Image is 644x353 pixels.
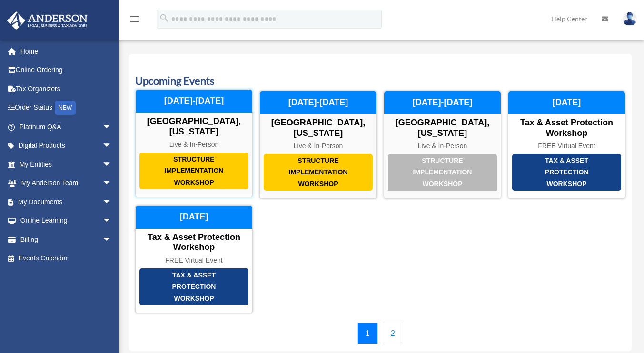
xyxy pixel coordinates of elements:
[159,13,169,23] i: search
[7,42,126,61] a: Home
[136,257,252,265] div: FREE Virtual Event
[7,79,126,98] a: Tax Organizers
[136,90,252,113] div: [DATE]-[DATE]
[129,17,140,25] a: menu
[259,91,377,199] a: Structure Implementation Workshop [GEOGRAPHIC_DATA], [US_STATE] Live & In-Person [DATE]-[DATE]
[7,211,126,230] a: Online Learningarrow_drop_down
[7,230,126,249] a: Billingarrow_drop_down
[102,117,121,137] span: arrow_drop_down
[264,154,373,191] div: Structure Implementation Workshop
[136,206,252,229] div: [DATE]
[102,192,121,212] span: arrow_drop_down
[383,323,403,344] a: 2
[102,211,121,231] span: arrow_drop_down
[7,136,126,155] a: Digital Productsarrow_drop_down
[139,268,248,305] div: Tax & Asset Protection Workshop
[139,153,248,190] div: Structure Implementation Workshop
[4,11,90,30] img: Anderson Advisors Platinum Portal
[7,117,126,136] a: Platinum Q&Aarrow_drop_down
[136,116,252,137] div: [GEOGRAPHIC_DATA], [US_STATE]
[129,13,140,25] i: menu
[136,141,252,149] div: Live & In-Person
[384,142,501,150] div: Live & In-Person
[7,61,126,80] a: Online Ordering
[508,91,625,114] div: [DATE]
[135,91,253,199] a: Structure Implementation Workshop [GEOGRAPHIC_DATA], [US_STATE] Live & In-Person [DATE]-[DATE]
[102,174,121,193] span: arrow_drop_down
[102,136,121,156] span: arrow_drop_down
[260,91,376,114] div: [DATE]-[DATE]
[7,98,126,118] a: Order StatusNEW
[135,74,625,88] h3: Upcoming Events
[7,192,126,211] a: My Documentsarrow_drop_down
[512,154,621,191] div: Tax & Asset Protection Workshop
[508,118,625,138] div: Tax & Asset Protection Workshop
[55,101,76,115] div: NEW
[7,249,121,268] a: Events Calendar
[102,155,121,174] span: arrow_drop_down
[7,155,126,174] a: My Entitiesarrow_drop_down
[135,205,253,313] a: Tax & Asset Protection Workshop Tax & Asset Protection Workshop FREE Virtual Event [DATE]
[102,230,121,249] span: arrow_drop_down
[384,91,501,114] div: [DATE]-[DATE]
[260,142,376,150] div: Live & In-Person
[7,174,126,193] a: My Anderson Teamarrow_drop_down
[357,323,378,344] a: 1
[508,142,625,150] div: FREE Virtual Event
[136,232,252,253] div: Tax & Asset Protection Workshop
[260,118,376,138] div: [GEOGRAPHIC_DATA], [US_STATE]
[384,91,501,199] a: Structure Implementation Workshop [GEOGRAPHIC_DATA], [US_STATE] Live & In-Person [DATE]-[DATE]
[384,118,501,138] div: [GEOGRAPHIC_DATA], [US_STATE]
[388,154,497,191] div: Structure Implementation Workshop
[508,91,625,199] a: Tax & Asset Protection Workshop Tax & Asset Protection Workshop FREE Virtual Event [DATE]
[623,12,637,26] img: User Pic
